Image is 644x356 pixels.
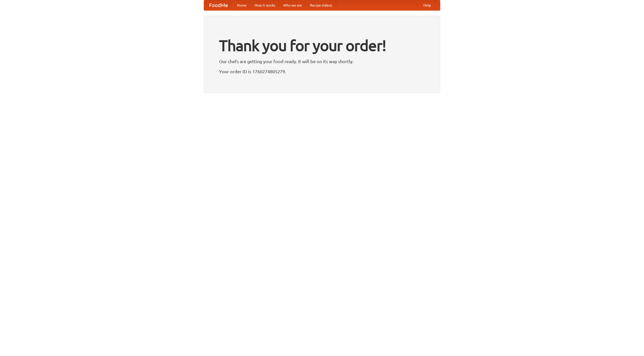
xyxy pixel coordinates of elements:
a: FoodMe [204,0,233,10]
a: Help [419,0,435,10]
p: Our chefs are getting your food ready. It will be on its way shortly. [219,58,425,65]
a: Recipe videos [306,0,336,10]
a: Home [233,0,251,10]
a: Who we are [279,0,306,10]
h1: Thank you for your order! [219,33,425,58]
a: How it works [251,0,279,10]
p: Your order ID is 1760274805279. [219,68,425,75]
